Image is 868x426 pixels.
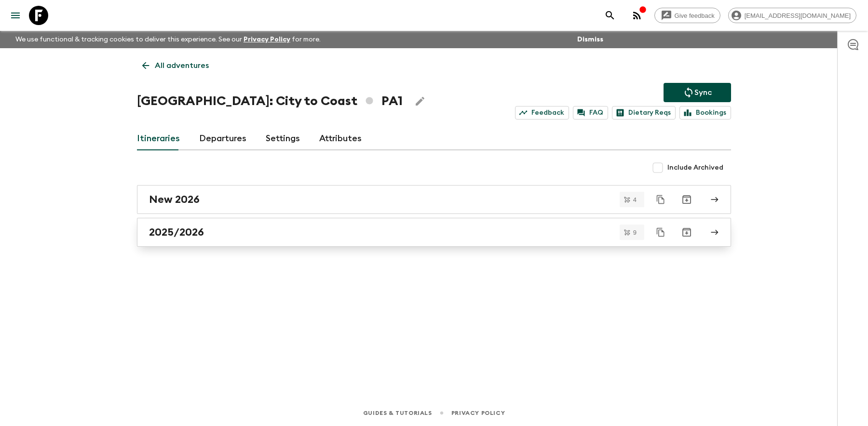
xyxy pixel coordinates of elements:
h1: [GEOGRAPHIC_DATA]: City to Coast PA1 [137,92,403,111]
p: We use functional & tracking cookies to deliver this experience. See our for more. [12,31,325,48]
a: Itineraries [137,127,180,150]
a: Dietary Reqs [612,106,676,120]
span: Include Archived [667,163,723,173]
a: New 2026 [137,185,731,214]
p: Sync [694,87,712,98]
span: 9 [627,229,642,236]
button: Sync adventure departures to the booking engine [664,83,731,102]
a: 2025/2026 [137,218,731,247]
button: Archive [677,190,696,209]
span: [EMAIL_ADDRESS][DOMAIN_NAME] [739,12,856,19]
p: All adventures [155,60,209,71]
button: Edit Adventure Title [410,92,430,111]
a: All adventures [137,56,214,75]
button: Dismiss [575,33,606,46]
a: Departures [199,127,246,150]
button: Duplicate [652,224,669,241]
a: Give feedback [654,8,720,23]
a: FAQ [573,106,608,120]
button: menu [6,6,25,25]
a: Settings [266,127,300,150]
a: Attributes [319,127,362,150]
h2: New 2026 [149,193,200,206]
span: Give feedback [669,12,720,19]
a: Guides & Tutorials [363,408,432,418]
h2: 2025/2026 [149,226,204,239]
div: [EMAIL_ADDRESS][DOMAIN_NAME] [728,8,856,23]
button: search adventures [600,6,620,25]
a: Privacy Policy [244,36,290,43]
a: Privacy Policy [451,408,505,418]
button: Archive [677,223,696,242]
button: Duplicate [652,191,669,208]
span: 4 [627,197,642,203]
a: Feedback [515,106,569,120]
a: Bookings [679,106,731,120]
